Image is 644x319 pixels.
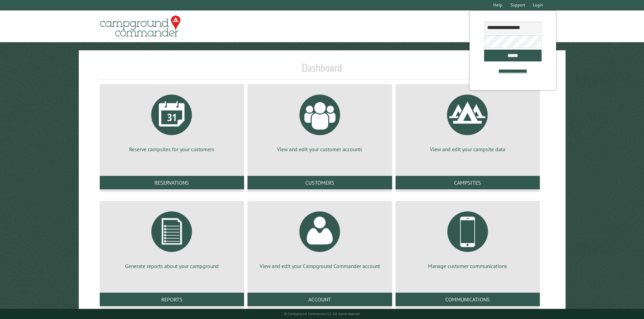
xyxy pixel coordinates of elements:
a: Customers [247,176,392,189]
p: Manage customer communications [404,262,532,270]
a: View and edit your customer accounts [256,89,384,153]
p: Generate reports about your campground [108,262,236,270]
a: Reservations [100,176,244,189]
small: © Campground Commander LLC. All rights reserved. [284,312,360,316]
a: Reports [100,293,244,306]
p: View and edit your Campground Commander account [256,262,384,270]
p: Reserve campsites for your customers [108,145,236,153]
a: Generate reports about your campground [108,206,236,270]
a: Account [247,293,392,306]
a: Communications [396,293,540,306]
a: Campsites [396,176,540,189]
h1: Dashboard [98,61,546,80]
img: Campground Commander [98,13,183,39]
a: View and edit your campsite data [404,89,532,153]
p: View and edit your campsite data [404,145,532,153]
a: View and edit your Campground Commander account [256,206,384,270]
a: Reserve campsites for your customers [108,89,236,153]
a: Manage customer communications [404,206,532,270]
p: View and edit your customer accounts [256,145,384,153]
